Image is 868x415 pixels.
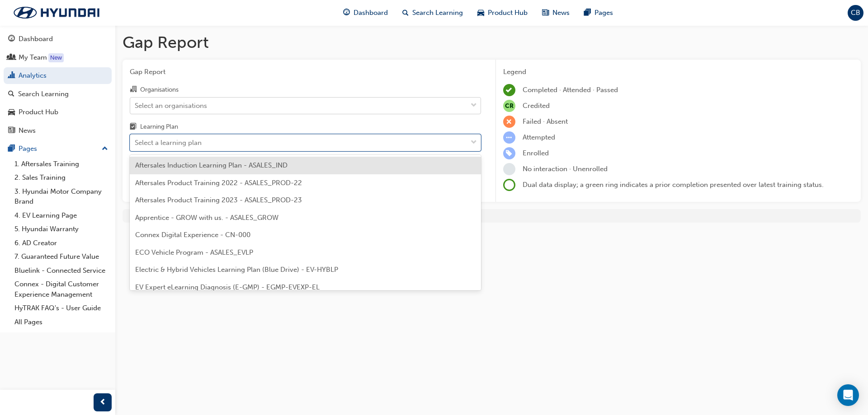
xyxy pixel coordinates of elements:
[4,104,112,121] a: Product Hub
[8,127,15,135] span: news-icon
[4,122,112,139] a: News
[470,4,535,22] a: car-iconProduct Hub
[488,8,528,18] span: Product Hub
[135,196,302,204] span: Aftersales Product Training 2023 - ASALES_PROD-23
[503,100,515,112] span: null-icon
[477,7,484,19] span: car-icon
[135,138,202,148] div: Select a learning plan
[135,231,250,239] span: Connex Digital Experience - CN-000
[48,53,64,62] div: Tooltip anchor
[471,100,477,112] span: down-icon
[4,140,112,157] button: Pages
[140,85,179,94] div: Organisations
[135,214,278,222] span: Apprentice - GROW with us. - ASALES_GROW
[402,7,409,19] span: search-icon
[11,209,112,223] a: 4. EV Learning Page
[542,7,549,19] span: news-icon
[18,89,69,99] div: Search Learning
[99,397,106,408] span: prev-icon
[4,86,112,103] a: Search Learning
[19,107,58,117] div: Product Hub
[552,8,570,18] span: News
[523,102,550,110] span: Credited
[503,67,854,77] div: Legend
[102,143,108,155] span: up-icon
[851,8,860,18] span: CB
[130,86,137,94] span: organisation-icon
[130,67,481,77] span: Gap Report
[4,29,112,140] button: DashboardMy TeamAnalyticsSearch LearningProduct HubNews
[11,277,112,301] a: Connex - Digital Customer Experience Management
[5,3,108,22] img: Trak
[523,117,568,126] span: Failed · Absent
[135,100,207,111] div: Select an organisations
[354,8,388,18] span: Dashboard
[11,236,112,250] a: 6. AD Creator
[19,144,37,154] div: Pages
[4,49,112,66] a: My Team
[11,171,112,185] a: 2. Sales Training
[523,165,608,173] span: No interaction · Unenrolled
[135,179,302,187] span: Aftersales Product Training 2022 - ASALES_PROD-22
[577,4,620,22] a: pages-iconPages
[11,157,112,171] a: 1. Aftersales Training
[343,7,350,19] span: guage-icon
[123,33,861,52] h1: Gap Report
[135,161,288,169] span: Aftersales Induction Learning Plan - ASALES_IND
[19,34,53,44] div: Dashboard
[503,84,515,96] span: learningRecordVerb_COMPLETE-icon
[8,72,15,80] span: chart-icon
[11,222,112,236] a: 5. Hyundai Warranty
[19,52,47,63] div: My Team
[4,67,112,84] a: Analytics
[395,4,470,22] a: search-iconSearch Learning
[11,315,112,329] a: All Pages
[535,4,577,22] a: news-iconNews
[8,54,15,62] span: people-icon
[523,149,549,157] span: Enrolled
[4,31,112,47] a: Dashboard
[135,248,253,256] span: ECO Vehicle Program - ASALES_EVLP
[19,126,36,136] div: News
[11,264,112,278] a: Bluelink - Connected Service
[8,35,15,43] span: guage-icon
[523,133,555,141] span: Attempted
[8,108,15,117] span: car-icon
[11,301,112,315] a: HyTRAK FAQ's - User Guide
[8,90,14,98] span: search-icon
[11,250,112,264] a: 7. Guaranteed Future Value
[584,7,591,19] span: pages-icon
[135,283,320,291] span: EV Expert eLearning Diagnosis (E-GMP) - EGMP-EVEXP-EL
[503,147,515,159] span: learningRecordVerb_ENROLL-icon
[11,185,112,209] a: 3. Hyundai Motor Company Brand
[8,145,15,153] span: pages-icon
[523,86,618,94] span: Completed · Attended · Passed
[503,131,515,144] span: learningRecordVerb_ATTEMPT-icon
[336,4,395,22] a: guage-iconDashboard
[848,5,863,21] button: CB
[503,116,515,128] span: learningRecordVerb_FAIL-icon
[412,8,463,18] span: Search Learning
[130,123,137,131] span: learningplan-icon
[471,137,477,149] span: down-icon
[523,181,824,189] span: Dual data display; a green ring indicates a prior completion presented over latest training status.
[503,163,515,175] span: learningRecordVerb_NONE-icon
[135,266,338,274] span: Electric & Hybrid Vehicles Learning Plan (Blue Drive) - EV-HYBLP
[140,122,178,131] div: Learning Plan
[594,8,613,18] span: Pages
[837,384,859,406] div: Open Intercom Messenger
